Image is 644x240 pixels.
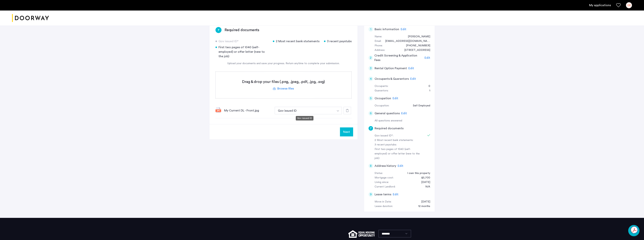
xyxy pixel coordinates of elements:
div: Gov issued ID*: [375,134,422,138]
div: CR [626,2,632,8]
div: Occupants: [375,84,388,89]
div: Address: [375,48,385,53]
div: 2 [369,56,373,60]
img: file [215,107,221,113]
span: Edit [408,67,414,70]
div: 3 recent paystubs: [375,143,422,147]
div: Lease duration: [375,204,393,209]
button: button [334,107,342,114]
span: Edit [393,97,398,100]
div: Phone: [375,44,383,48]
h5: Occupants & Guarantors [375,77,409,81]
span: Edit [393,193,398,196]
div: Status: [375,171,383,176]
a: Favorites [616,3,621,8]
div: 12 LaGrange Street [401,48,430,53]
div: Upload your documents and save your progress. Return anytime to complete your submission. [215,62,352,65]
iframe: chat widget [628,225,640,236]
div: Occupation: [375,104,389,108]
img: arrow [337,110,339,112]
div: Mortgage cost: [375,176,394,180]
div: 1 [369,27,373,32]
div: Living since: [375,180,389,185]
div: charlesroderickre@gmail.com [381,39,430,44]
h5: Occupation [375,96,391,101]
div: 9 [369,192,373,197]
div: 2 Most recent bank statements [273,39,319,44]
div: +16172834430 [402,44,430,48]
div: My Current DL - Front.jpg [224,108,272,113]
div: First two pages of 1040 (self-employed) or offer letter (new to the job) [215,45,268,59]
h3: Required documents [225,27,259,33]
div: 8 [369,164,373,168]
h5: Required documents [375,126,404,131]
span: Edit [401,112,407,115]
button: button [275,107,335,114]
button: Next [340,127,353,136]
div: N/A [422,185,430,189]
div: $3,700 [418,176,430,180]
div: 0 [425,84,430,89]
h5: Rental Option Payment [375,66,407,71]
div: 3 recent paystubs [324,39,352,44]
div: Move in Date: [375,200,391,204]
div: Gov issued ID [296,116,313,120]
div: 7 [215,27,221,33]
select: Language select [379,230,411,237]
img: equal-housing.png [348,230,375,238]
h5: Credit Screening & Application Fees [374,53,423,62]
div: 1 [426,89,430,93]
div: 7 [369,126,373,131]
div: Charles Roderick [404,35,430,39]
div: 12 months [414,204,430,209]
span: Edit [398,164,403,167]
span: Edit [410,77,416,80]
a: Cazamio logo [12,11,49,25]
span: Edit [425,56,430,59]
h5: General questions [375,111,400,116]
div: 08/15/2025 [417,200,430,204]
div: Current Landlord: [375,185,395,189]
div: 6 [369,111,373,116]
div: 2 Most recent bank statements: [375,138,422,143]
div: 4 [369,77,373,81]
div: I own this property [404,171,430,176]
div: Guarantors: [375,89,388,93]
div: Email: [375,39,381,44]
div: Gov issued ID* [215,39,268,44]
span: Edit [401,28,406,31]
img: logo [12,11,49,25]
div: Self Employed [409,104,430,108]
h5: Address history [375,164,396,168]
div: Name: [375,35,382,39]
div: 09/01/1999 [417,180,430,185]
div: 3 [369,66,373,71]
div: First two pages of 1040 (self-employed) or offer letter (new to the job): [375,147,422,161]
h5: Basic information [375,27,399,32]
div: All questions answered [375,119,430,123]
div: 5 [369,96,373,101]
a: My application [589,3,611,8]
h5: Lease terms [375,192,391,197]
